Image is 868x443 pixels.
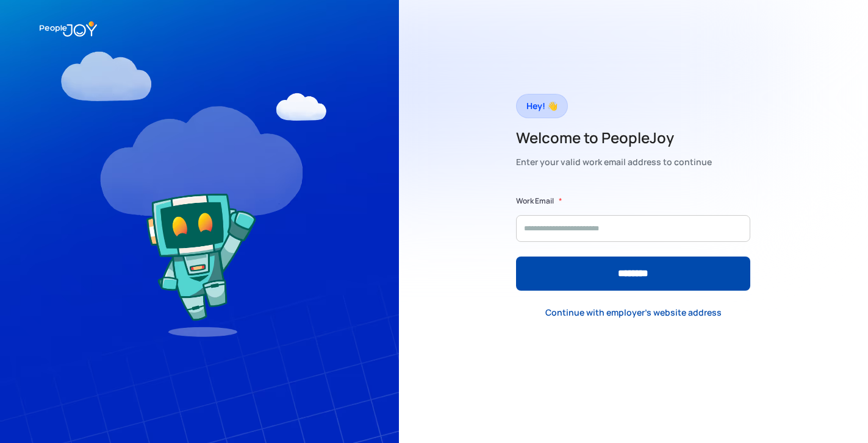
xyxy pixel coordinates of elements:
[516,195,750,291] form: Form
[536,300,731,325] a: Continue with employer's website address
[516,128,712,147] h2: Welcome to PeopleJoy
[516,154,712,171] div: Enter your valid work email address to continue
[526,97,558,115] div: Hey! 👋
[516,195,554,207] label: Work Email
[545,307,722,319] div: Continue with employer's website address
